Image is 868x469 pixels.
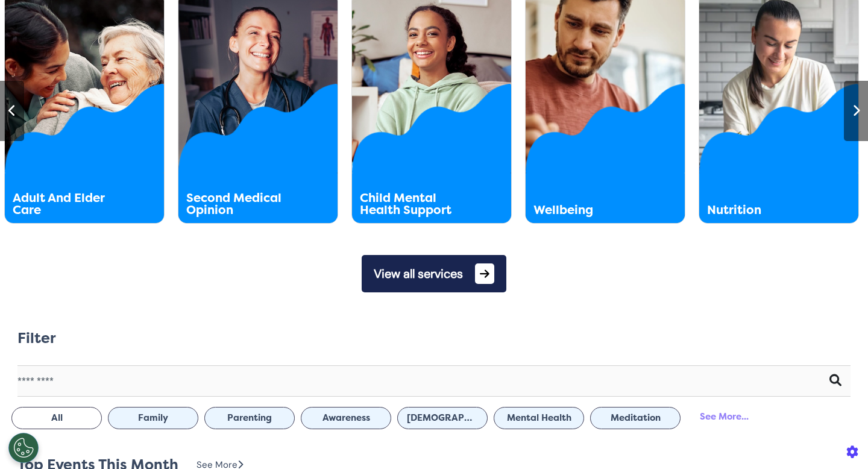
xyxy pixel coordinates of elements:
div: Second Medical Opinion [186,192,298,216]
button: All [11,407,102,429]
button: Family [108,407,198,429]
button: Open Preferences [8,433,39,463]
button: Parenting [204,407,295,429]
div: Adult And Elder Care [13,192,124,216]
button: Awareness [301,407,391,429]
button: Mental Health [494,407,584,429]
h2: Filter [17,330,56,347]
button: Meditation [590,407,681,429]
button: View all services [362,255,506,292]
div: Child Mental Health Support [360,192,471,216]
div: Nutrition [707,204,819,216]
button: [DEMOGRAPHIC_DATA] Health [397,407,488,429]
div: Wellbeing [533,204,645,216]
div: See More... [687,406,762,428]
